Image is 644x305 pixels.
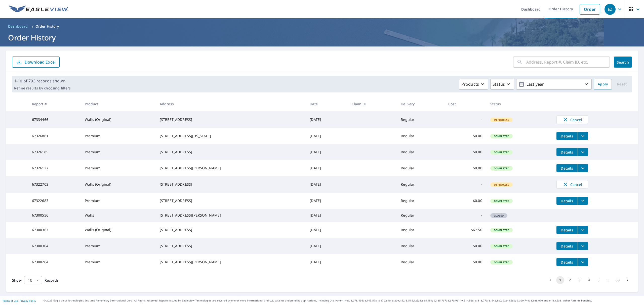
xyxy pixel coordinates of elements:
[397,111,444,128] td: Regular
[28,176,81,193] td: 67322703
[28,96,81,111] th: Report #
[44,299,641,302] p: © 2025 Eagle View Technologies, Inc. and Pictometry International Corp. All Rights Reserved. Repo...
[306,128,348,144] td: [DATE]
[160,243,302,248] div: [STREET_ADDRESS]
[444,160,486,176] td: $0.00
[28,209,81,222] td: 67300556
[526,55,610,69] input: Address, Report #, Claim ID, etc.
[444,111,486,128] td: -
[306,209,348,222] td: [DATE]
[556,148,578,156] button: detailsBtn-67326185
[397,128,444,144] td: Regular
[444,176,486,193] td: -
[578,242,588,250] button: filesDropdownBtn-67300304
[397,193,444,209] td: Regular
[28,128,81,144] td: 67326861
[28,193,81,209] td: 67322683
[306,111,348,128] td: [DATE]
[491,150,512,154] span: Completed
[6,32,638,43] h1: Order History
[20,299,36,302] a: Privacy Policy
[397,160,444,176] td: Regular
[81,128,156,144] td: Premium
[8,24,28,29] span: Dashboard
[160,227,302,232] div: [STREET_ADDRESS]
[491,228,512,232] span: Completed
[493,81,505,87] p: Status
[81,209,156,222] td: Walls
[556,180,588,189] button: Cancel
[28,222,81,238] td: 67300367
[81,96,156,111] th: Product
[28,111,81,128] td: 67334466
[618,60,628,65] span: Search
[490,79,514,90] button: Status
[81,254,156,270] td: Premium
[3,299,36,302] p: |
[556,164,578,172] button: detailsBtn-67326127
[444,128,486,144] td: $0.00
[562,117,583,123] span: Cancel
[160,213,302,218] div: [STREET_ADDRESS][PERSON_NAME]
[444,238,486,254] td: $0.00
[578,148,588,156] button: filesDropdownBtn-67326185
[306,176,348,193] td: [DATE]
[444,254,486,270] td: $0.00
[444,222,486,238] td: $67.50
[623,276,631,284] button: Go to next page
[598,81,608,87] span: Apply
[81,160,156,176] td: Premium
[559,198,575,203] span: Details
[397,254,444,270] td: Regular
[491,134,512,138] span: Completed
[556,258,578,266] button: detailsBtn-67300264
[559,244,575,248] span: Details
[9,6,68,13] img: EV Logo
[559,260,575,265] span: Details
[491,214,507,217] span: Closed
[160,133,302,138] div: [STREET_ADDRESS][US_STATE]
[397,209,444,222] td: Regular
[348,96,397,111] th: Claim ID
[35,24,59,29] p: Order History
[578,258,588,266] button: filesDropdownBtn-67300264
[444,144,486,160] td: $0.00
[559,150,575,155] span: Details
[575,276,583,284] button: Go to page 3
[45,278,59,283] span: Records
[578,226,588,234] button: filesDropdownBtn-67300367
[81,193,156,209] td: Premium
[556,197,578,205] button: detailsBtn-67322683
[491,244,512,248] span: Completed
[491,199,512,203] span: Completed
[28,238,81,254] td: 67300304
[397,176,444,193] td: Regular
[491,118,512,122] span: In Process
[81,238,156,254] td: Premium
[28,144,81,160] td: 67326185
[604,278,612,283] div: …
[397,96,444,111] th: Delivery
[556,115,588,124] button: Cancel
[444,193,486,209] td: $0.00
[578,197,588,205] button: filesDropdownBtn-67322683
[306,193,348,209] td: [DATE]
[525,80,583,89] p: Last year
[24,273,42,287] div: 10
[6,22,30,30] a: Dashboard
[486,96,552,111] th: Status
[562,181,583,187] span: Cancel
[516,79,592,90] button: Last year
[306,238,348,254] td: [DATE]
[614,276,622,284] button: Go to page 80
[160,149,302,155] div: [STREET_ADDRESS]
[546,276,632,284] nav: pagination navigation
[14,86,71,90] p: Refine results by choosing filters
[3,299,18,302] a: Terms of Use
[556,132,578,140] button: detailsBtn-67326861
[578,164,588,172] button: filesDropdownBtn-67326127
[12,278,22,283] span: Show
[461,81,479,87] p: Products
[81,111,156,128] td: Walls (Original)
[444,209,486,222] td: -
